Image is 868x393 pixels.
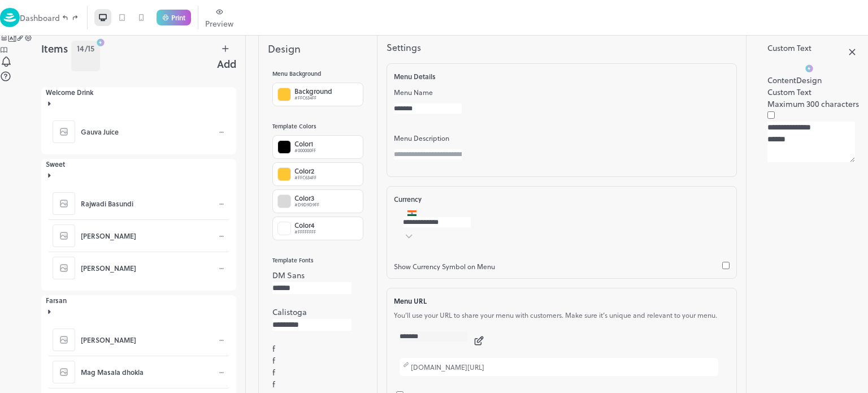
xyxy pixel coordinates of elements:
[171,14,185,21] p: Print
[767,74,796,86] button: Content
[394,261,722,271] div: Show Currency Symbol on Menu
[272,256,363,265] p: Template Fonts
[767,42,811,62] div: Custom Text
[60,12,70,24] label: Undo (Ctrl + Z)
[294,195,319,201] div: Color 3
[20,12,60,24] p: Dashboard
[237,12,263,24] div: Publish
[294,167,316,174] div: Color 2
[41,157,236,293] div: SweetRajwadi Basundi [PERSON_NAME] [PERSON_NAME]
[394,311,729,319] p: You’ll use your URL to share your menu with customers. Make sure it’s unique and relevant to your...
[272,378,363,390] p: f
[272,355,363,366] p: f
[294,228,316,235] div: #FFFFFFFF
[294,88,332,94] div: Background
[215,41,236,71] button: Add
[77,42,94,54] span: 14/15
[81,263,136,273] div: [PERSON_NAME]
[294,140,316,147] div: Color 1
[394,87,729,98] div: Menu Name
[81,198,133,209] div: Rajwadi Basundi
[81,127,119,137] div: Gauva Juice
[205,6,233,29] button: Preview
[394,193,729,205] div: Currency
[16,32,24,44] button: Design
[394,132,729,144] div: Menu Description
[767,86,859,98] p: Custom Text
[81,335,136,345] div: [PERSON_NAME]
[46,159,72,181] div: Sweet
[70,12,80,24] label: Redo (Ctrl + Y)
[217,56,236,71] div: Add
[294,147,316,154] div: #000000FF
[272,366,363,378] p: f
[46,295,73,317] div: Farsan
[46,295,67,305] div: Farsan
[46,87,93,97] div: Welcome Drink
[8,32,16,44] button: Templates
[41,85,236,157] div: Welcome DrinkGauva Juice
[294,94,332,101] div: #FFC634FF
[46,159,65,169] div: Sweet
[41,41,68,71] span: Items
[394,71,729,82] div: Menu Details
[272,70,363,78] p: Menu Background
[81,231,136,241] div: [PERSON_NAME]
[272,122,363,131] p: Template Colors
[205,18,233,29] div: Preview
[237,6,263,29] button: Publish
[24,32,32,44] button: Settings
[272,343,363,355] p: f
[387,41,736,54] div: Settings
[394,295,729,306] div: Menu URL
[294,201,319,208] div: #D9D9D9FF
[46,87,100,109] div: Welcome Drink
[403,227,415,244] button: Open
[294,222,316,228] div: Color 4
[272,269,363,281] div: DM Sans
[272,306,363,318] div: Calistoga
[796,62,822,86] button: Design
[411,361,484,373] p: [DOMAIN_NAME][URL]
[767,98,859,110] p: Maximum 300 characters
[259,41,377,56] div: Design
[294,174,316,181] div: #FFC634FF
[81,367,144,377] div: Mag Masala dhokla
